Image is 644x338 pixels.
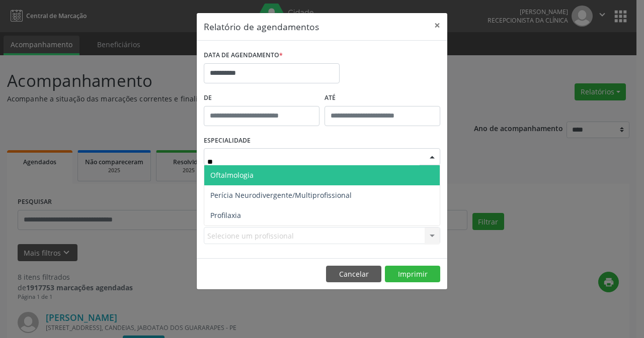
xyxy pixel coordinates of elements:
button: Cancelar [326,266,381,283]
span: Perícia Neurodivergente/Multiprofissional [210,190,352,200]
span: Profilaxia [210,210,241,220]
label: ATÉ [325,90,440,106]
h5: Relatório de agendamentos [204,20,319,33]
button: Close [427,13,447,38]
button: Imprimir [385,266,440,283]
label: ESPECIALIDADE [204,133,251,149]
label: DATA DE AGENDAMENTO [204,48,283,63]
label: De [204,90,319,106]
span: Oftalmologia [210,170,254,180]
